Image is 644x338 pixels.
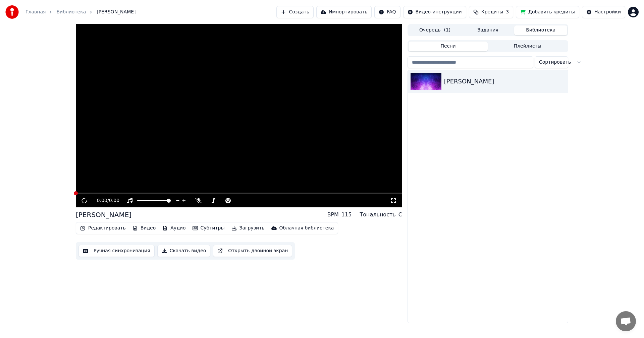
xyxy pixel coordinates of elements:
[594,9,621,15] div: Настройки
[276,6,313,18] button: Создать
[481,9,503,15] span: Кредиты
[76,210,131,219] div: [PERSON_NAME]
[77,223,128,233] button: Редактировать
[25,9,136,15] nav: breadcrumb
[506,9,509,15] span: 3
[130,223,159,233] button: Видео
[279,225,334,231] div: Облачная библиотека
[616,311,636,331] a: Открытый чат
[469,6,513,18] button: Кредиты3
[316,6,372,18] button: Импортировать
[25,9,46,15] a: Главная
[97,197,113,204] div: /
[403,6,466,18] button: Видео-инструкции
[514,25,567,35] button: Библиотека
[374,6,400,18] button: FAQ
[56,9,86,15] a: Библиотека
[539,59,571,66] span: Сортировать
[97,197,107,204] span: 0:00
[78,245,155,257] button: Ручная синхронизация
[109,197,119,204] span: 0:00
[516,6,579,18] button: Добавить кредиты
[157,245,211,257] button: Скачать видео
[360,211,395,219] div: Тональность
[444,27,450,33] span: ( 1 )
[327,211,338,219] div: BPM
[213,245,292,257] button: Открыть двойной экран
[488,42,567,51] button: Плейлисты
[97,9,136,15] span: [PERSON_NAME]
[5,5,19,19] img: youka
[462,25,515,35] button: Задания
[444,77,565,86] div: [PERSON_NAME]
[229,223,267,233] button: Загрузить
[409,42,488,51] button: Песни
[190,223,227,233] button: Субтитры
[398,211,402,219] div: C
[160,223,188,233] button: Аудио
[582,6,625,18] button: Настройки
[409,25,462,35] button: Очередь
[341,211,352,219] div: 115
